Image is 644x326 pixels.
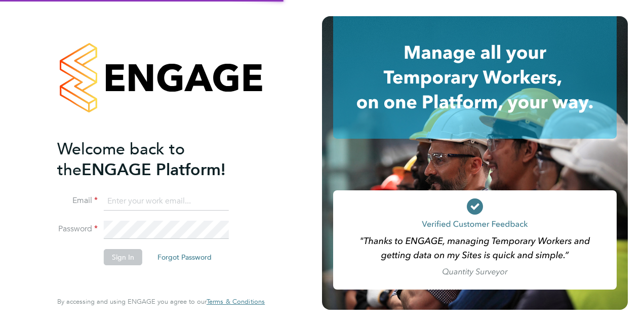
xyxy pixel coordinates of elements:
[104,192,229,211] input: Enter your work email...
[104,249,142,265] button: Sign In
[57,139,255,180] h2: ENGAGE Platform!
[57,297,265,306] span: By accessing and using ENGAGE you agree to our
[57,139,185,180] span: Welcome back to the
[207,298,265,306] a: Terms & Conditions
[149,249,220,265] button: Forgot Password
[57,224,98,234] label: Password
[57,195,98,206] label: Email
